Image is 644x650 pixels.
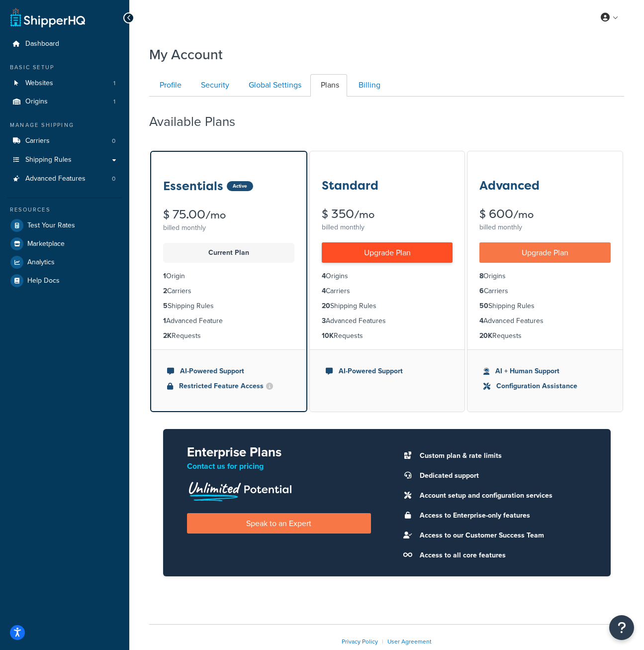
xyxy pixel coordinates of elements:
span: 1 [113,98,115,106]
strong: 2 [163,286,167,296]
a: Marketplace [7,235,122,253]
a: Profile [149,74,189,97]
strong: 8 [479,271,483,281]
li: Restricted Feature Access [167,381,290,392]
li: Account setup and configuration services [415,489,587,503]
strong: 5 [163,301,168,311]
li: Access to our Customer Success Team [415,529,587,542]
li: Advanced Feature [163,316,294,326]
div: $ 75.00 [163,209,294,221]
a: Security [190,74,237,97]
strong: 20K [479,330,492,341]
a: Shipping Rules [7,151,122,169]
a: User Agreement [387,637,432,646]
li: Shipping Rules [163,301,294,312]
span: 0 [112,137,115,145]
a: Global Settings [238,74,309,97]
span: Help Docs [27,277,60,285]
h1: My Account [149,45,223,64]
span: Carriers [25,137,50,145]
li: Websites [7,74,122,93]
li: Requests [479,330,611,341]
strong: 1 [163,271,166,281]
li: Configuration Assistance [483,381,607,392]
div: $ 350 [322,208,453,220]
li: Origins [7,93,122,111]
small: /mo [354,208,374,221]
button: Open Resource Center [609,615,634,640]
span: Marketplace [27,240,65,248]
span: Advanced Features [25,175,86,183]
p: Current Plan [169,246,288,260]
div: Resources [7,206,122,214]
strong: 3 [322,316,326,326]
li: Dedicated support [415,469,587,483]
a: Billing [348,74,388,97]
strong: 4 [322,286,326,296]
li: Carriers [7,132,122,150]
li: Origins [322,271,453,282]
li: Origins [479,271,611,282]
li: AI-Powered Support [167,366,290,377]
span: Shipping Rules [25,156,72,164]
h2: Available Plans [149,114,250,129]
p: Contact us for pricing [187,459,371,473]
small: /mo [513,208,534,221]
li: Advanced Features [7,170,122,188]
a: Dashboard [7,35,122,53]
h3: Essentials [163,180,223,193]
a: Upgrade Plan [479,242,611,263]
img: Unlimited Potential [187,478,292,501]
li: Access to all core features [415,548,587,562]
strong: 4 [479,316,483,326]
h3: Standard [322,179,378,192]
li: Origin [163,271,294,282]
li: Access to Enterprise-only features [415,509,587,523]
strong: 10K [322,330,334,341]
li: Shipping Rules [479,301,611,312]
li: Custom plan & rate limits [415,449,587,463]
div: Manage Shipping [7,121,122,129]
div: billed monthly [479,220,611,234]
span: Analytics [27,258,55,267]
a: Carriers 0 [7,132,122,150]
span: Test Your Rates [27,221,75,230]
div: billed monthly [163,221,294,235]
span: Origins [25,98,48,106]
div: $ 600 [479,208,611,220]
a: Help Docs [7,272,122,290]
span: 0 [112,175,115,183]
a: Test Your Rates [7,217,122,234]
a: Privacy Policy [342,637,378,646]
li: Requests [163,330,294,341]
a: Analytics [7,253,122,271]
a: Origins 1 [7,93,122,111]
strong: 6 [479,286,484,296]
li: AI + Human Support [483,366,607,377]
span: 1 [113,79,115,88]
h2: Enterprise Plans [187,445,371,459]
li: Carriers [322,286,453,297]
strong: 1 [163,316,166,326]
span: Dashboard [25,40,59,48]
strong: 50 [479,301,488,311]
div: Basic Setup [7,63,122,72]
h3: Advanced [479,179,540,192]
li: Carriers [163,286,294,297]
div: Active [227,181,253,191]
small: /mo [205,208,226,222]
li: Carriers [479,286,611,297]
a: Websites 1 [7,74,122,93]
strong: 4 [322,271,326,281]
strong: 20 [322,301,330,311]
li: Advanced Features [322,316,453,326]
li: AI-Powered Support [326,366,449,377]
div: billed monthly [322,220,453,234]
a: Upgrade Plan [322,242,453,263]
